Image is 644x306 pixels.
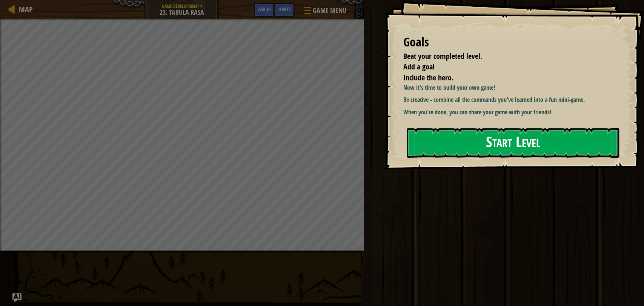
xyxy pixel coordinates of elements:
[407,128,619,158] button: Start Level
[312,6,346,15] span: Game Menu
[15,4,33,14] a: Map
[403,72,453,83] span: Include the hero.
[403,62,435,72] span: Add a goal
[258,6,271,13] span: Ask AI
[403,95,624,104] p: Be creative - combine all the commands you've learned into a fun mini-game.
[403,34,618,51] div: Goals
[394,51,616,62] li: Beat your completed level.
[403,51,482,61] span: Beat your completed level.
[403,83,624,92] p: Now it's time to build your own game!
[12,293,22,302] button: Ask AI
[394,62,616,72] li: Add a goal
[394,72,616,83] li: Include the hero.
[19,4,33,14] span: Map
[278,6,290,13] span: Hints
[254,3,274,17] button: Ask AI
[298,3,350,21] button: Game Menu
[403,108,624,117] p: When you're done, you can share your game with your friends!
